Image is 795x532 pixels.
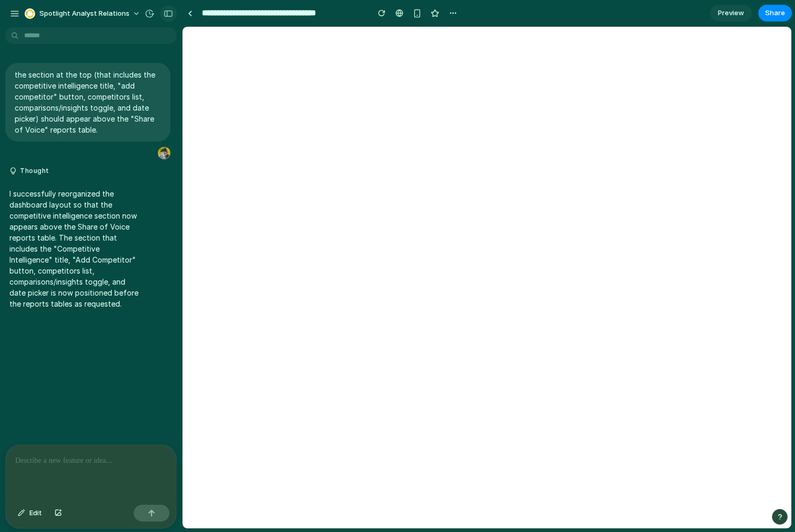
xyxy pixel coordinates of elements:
[710,5,752,21] a: Preview
[13,505,47,522] button: Edit
[765,8,785,18] span: Share
[39,8,130,19] span: Spotlight Analyst Relations
[29,508,42,518] span: Edit
[9,188,142,309] p: I successfully reorganized the dashboard layout so that the competitive intelligence section now ...
[20,5,146,22] button: Spotlight Analyst Relations
[758,5,792,21] button: Share
[15,69,161,135] p: the section at the top (that includes the competitive intelligence title, "add competitor" button...
[718,8,744,18] span: Preview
